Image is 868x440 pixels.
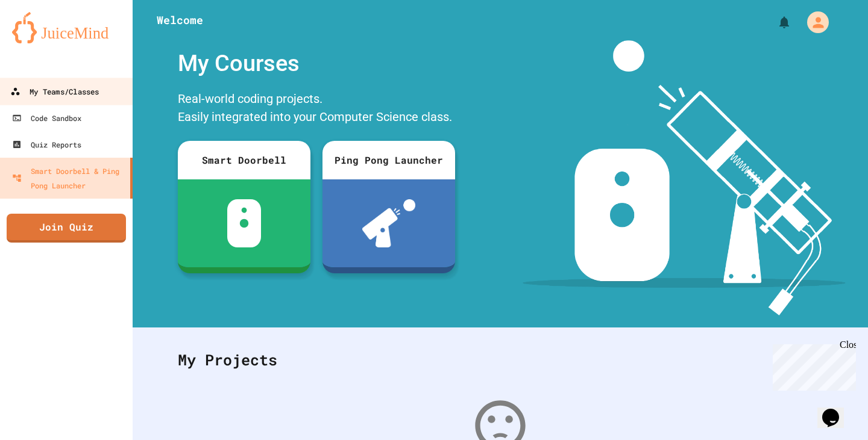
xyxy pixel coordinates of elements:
img: ppl-with-ball.png [362,199,416,247]
div: Chat with us now!Close [5,5,83,76]
img: logo-orange.svg [12,12,121,43]
div: My Projects [166,336,835,383]
div: My Notifications [755,12,794,33]
iframe: chat widget [768,339,856,391]
div: Smart Doorbell & Ping Pong Launcher [12,164,125,193]
div: Smart Doorbell [178,141,310,179]
div: My Courses [172,40,461,87]
div: Code Sandbox [12,111,81,125]
div: My Account [794,8,832,36]
div: Quiz Reports [12,137,81,152]
iframe: chat widget [817,392,856,428]
img: sdb-white.svg [227,199,262,247]
div: Real-world coding projects. Easily integrated into your Computer Science class. [172,87,461,132]
div: Ping Pong Launcher [322,141,455,179]
a: Join Quiz [7,214,126,243]
img: banner-image-my-projects.png [523,40,846,315]
div: My Teams/Classes [10,84,99,99]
